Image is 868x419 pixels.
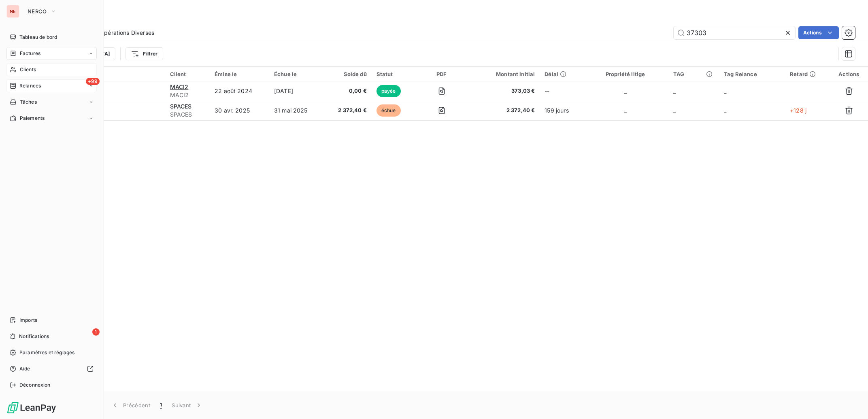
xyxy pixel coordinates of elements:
[6,401,57,414] img: Logo LeanPay
[20,66,36,73] span: Clients
[20,98,37,106] span: Tâches
[6,5,19,18] div: NE
[587,71,664,77] div: Propriété litige
[328,71,367,77] div: Solde dû
[269,101,323,120] td: 31 mai 2025
[92,328,100,336] span: 1
[170,111,205,119] span: SPACES
[377,85,401,97] span: payée
[28,8,47,15] span: NERCO
[215,71,264,77] div: Émise le
[19,317,37,324] span: Imports
[673,71,714,77] div: TAG
[170,83,189,90] span: MACI2
[126,47,163,60] button: Filtrer
[790,71,825,77] div: Retard
[624,87,627,94] span: _
[545,71,577,77] div: Délai
[724,71,780,77] div: Tag Relance
[540,101,582,120] td: 159 jours
[19,333,49,340] span: Notifications
[269,81,323,101] td: [DATE]
[673,87,676,94] span: _
[471,106,535,115] span: 2 372,40 €
[100,29,154,37] span: Opérations Diverses
[19,349,74,356] span: Paramètres et réglages
[274,71,319,77] div: Échue le
[471,71,535,77] div: Montant initial
[19,82,41,89] span: Relances
[673,107,676,114] span: _
[19,34,57,41] span: Tableau de bord
[835,71,863,77] div: Actions
[170,103,192,110] span: SPACES
[6,362,97,375] a: Aide
[20,115,45,122] span: Paiements
[724,107,726,114] span: _
[160,401,162,409] span: 1
[798,26,839,39] button: Actions
[471,87,535,95] span: 373,03 €
[167,397,208,414] button: Suivant
[724,87,726,94] span: _
[377,71,412,77] div: Statut
[840,391,860,411] iframe: Intercom live chat
[674,26,795,39] input: Rechercher
[20,50,40,57] span: Factures
[155,397,167,414] button: 1
[86,78,100,85] span: +99
[790,107,806,114] span: +128 j
[19,365,30,372] span: Aide
[210,81,269,101] td: 22 août 2024
[170,71,205,77] div: Client
[328,87,367,95] span: 0,00 €
[170,91,205,99] span: MACI2
[422,71,462,77] div: PDF
[624,107,627,114] span: _
[210,101,269,120] td: 30 avr. 2025
[377,104,401,117] span: échue
[328,106,367,115] span: 2 372,40 €
[540,81,582,101] td: --
[19,381,51,389] span: Déconnexion
[106,397,155,414] button: Précédent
